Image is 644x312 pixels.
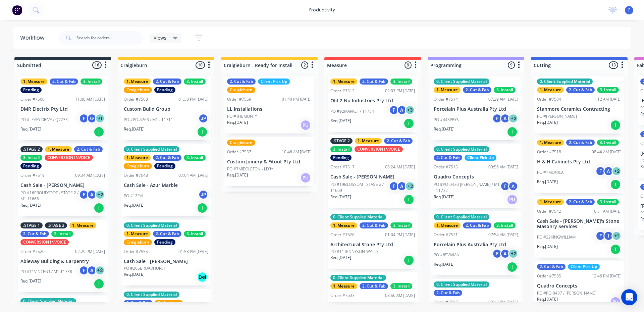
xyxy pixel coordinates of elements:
div: PU [300,120,311,131]
div: 1. Measure [434,87,461,93]
div: 3. Install [390,222,412,228]
div: + 1 [611,231,622,241]
div: 2. Cut & Fab [124,300,152,306]
div: I [610,244,621,255]
div: 2. Cut & Fab [463,87,491,93]
p: Architectural Stone Pty Ltd [330,242,415,248]
div: 0. Client Supplied Material1. Measure2. Cut & Fab3. InstallCraigieburnPendingOrder #755501:58 PM ... [121,220,211,286]
div: 0. Client Supplied Material1. Measure2. Cut & Fab3. InstallOrder #750411:12 AM [DATE]Stanmore Cer... [534,76,624,134]
div: 0. Client Supplied Material1. Measure2. Cut & Fab3. InstallOrder #752107:54 AM [DATE]Porcelain Pl... [431,211,521,276]
p: Cash Sale - [PERSON_NAME] [124,259,208,264]
div: F [595,166,605,176]
div: F [79,113,89,123]
div: 3. Install [597,87,619,93]
div: I [610,179,621,190]
div: 2. Cut & Fab [537,264,566,270]
div: + 2 [508,113,518,123]
div: 1. Measure2. Cut & Fab3. InstallOrder #751202:07 PM [DATE]Old 2 Nu Industries Pty LtdPO #92MARKET... [328,76,418,132]
div: 3. Install [184,231,206,237]
div: 1. Measure [69,222,96,228]
div: 07:54 AM [DATE] [488,232,518,238]
p: Quadro Concepts [434,174,518,180]
div: Client Pick Up [568,264,600,270]
div: 07:29 AM [DATE] [488,96,518,102]
div: .STAGE 21. Measure2. Cut & Fab3. InstallCONVERSION INVOICEPendingOrder #751909:34 AM [DATE]Cash S... [18,144,108,216]
div: Craigieburn [227,140,255,146]
div: 2. Cut & Fab [20,231,49,237]
p: Custom Build Group [124,106,208,112]
p: Ableway Building & Carpentry [20,259,105,264]
div: Craigieburn [155,300,183,306]
div: 0. Client Supplied Material1. Measure2. Cut & Fab3. InstallOrder #762601:04 PM [DATE]Architectura... [328,211,418,269]
div: Craigieburn [227,87,255,93]
p: H & H Cabinets Pty Ltd [537,159,622,165]
span: F [628,7,630,13]
div: I [197,203,208,213]
p: Req. [DATE] [124,126,145,132]
div: I [404,255,414,266]
div: 1. Measure [537,199,564,205]
div: 1. Measure2. Cut & Fab3. InstallPendingOrder #750011:08 AM [DATE]DMR Electrix Pty LtdPO #LEAFY DR... [18,76,108,140]
div: 0. Client Supplied Material [537,79,593,85]
div: 3. Install [597,140,619,146]
div: Craigieburn [124,87,152,93]
div: I [94,126,104,137]
p: Cash Sale - [PERSON_NAME] [330,174,415,180]
div: Order #7537 [227,149,251,155]
div: 0. Client Supplied Material [434,146,489,152]
p: PO #16PROUDFOOT - STAGE 2 / M1 11668 [20,190,79,202]
div: 0. Client Supplied Material1. Measure2. Cut & Fab3. InstallOrder #751407:29 AM [DATE]Porcelain Pl... [431,76,521,140]
div: Order #7559 [227,96,251,102]
div: PU [507,194,518,205]
div: CONVERSION INVOICE [355,146,403,152]
div: 02:29 PM [DATE] [75,249,105,255]
div: .STAGE 2 [45,222,67,228]
div: 2. Cut & Fab [566,140,595,146]
div: 1. Measure [330,283,357,289]
div: A [508,181,518,191]
div: 1. Measure [124,155,151,161]
p: Req. [DATE] [330,194,351,200]
div: 3. Install [597,199,619,205]
div: 1. Measure [45,146,72,152]
div: 08:24 AM [DATE] [385,164,415,170]
div: JP [198,113,208,123]
div: 2. Cut & Fab [384,138,413,144]
p: Req. [DATE] [20,202,41,208]
div: F [500,181,510,191]
p: Req. [DATE] [124,271,145,277]
div: A [87,265,97,275]
p: PO #65VIVIANI [434,252,461,258]
p: LL Installations [227,106,312,112]
div: 3. Install [51,231,73,237]
div: I [507,262,518,272]
div: 2. Cut & Fab [566,87,595,93]
p: Custom Joinery & Fitout Pty Ltd [227,159,312,165]
div: Craigieburn [124,163,152,169]
div: 02:12 PM [DATE] [488,299,518,305]
div: A [500,113,510,123]
div: 08:44 AM [DATE] [592,149,622,155]
div: Order #7585 [537,273,561,279]
div: 1. Measure [355,138,382,144]
div: CONVERSION INVOICE [20,239,69,245]
div: Order #7512 [330,88,355,94]
div: Craigieburn [124,239,152,245]
div: 2. Cut & Fab [360,222,388,228]
div: 1. Measure [434,222,461,228]
div: 3. Install [184,79,206,85]
div: Order #7633 [330,293,355,299]
div: 02:07 PM [DATE] [385,88,415,94]
div: CONVERSION INVOICE [45,155,93,161]
div: 2. Cut & Fab [50,79,78,85]
div: Open Intercom Messenger [621,289,637,305]
p: Quadro Concepts [537,283,622,289]
div: I [94,278,104,289]
div: A [397,181,407,191]
p: PO #LEAFY DRIVE / Q7233 [20,117,68,123]
p: PO #19BLOSSOM - STAGE 2 / 11669 [330,181,389,194]
div: + 2 [508,249,518,259]
div: 1. Measure [330,79,357,85]
div: A [397,105,407,115]
div: 2. Cut & FabClient Pick UpOrder #758512:46 PM [DATE]Quadro ConceptsPO #PO-0437 / [PERSON_NAME]Req... [534,261,624,310]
